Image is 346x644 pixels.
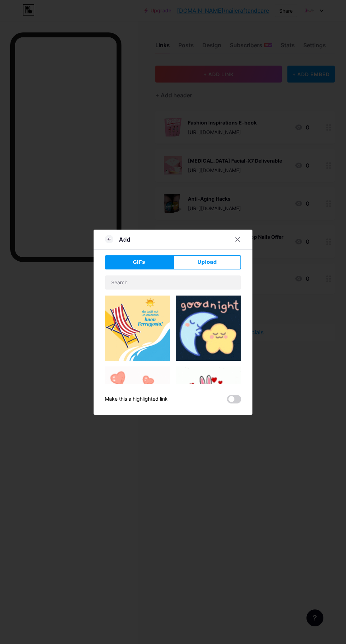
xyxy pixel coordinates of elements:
[119,235,130,244] div: Add
[173,255,241,269] button: Upload
[105,255,173,269] button: GIFs
[197,259,217,266] span: Upload
[105,395,168,403] div: Make this a highlighted link
[133,259,145,266] span: GIFs
[105,275,241,290] input: Search
[105,296,170,361] img: Gihpy
[176,366,241,423] img: Gihpy
[176,296,241,361] img: Gihpy
[105,366,170,432] img: Gihpy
